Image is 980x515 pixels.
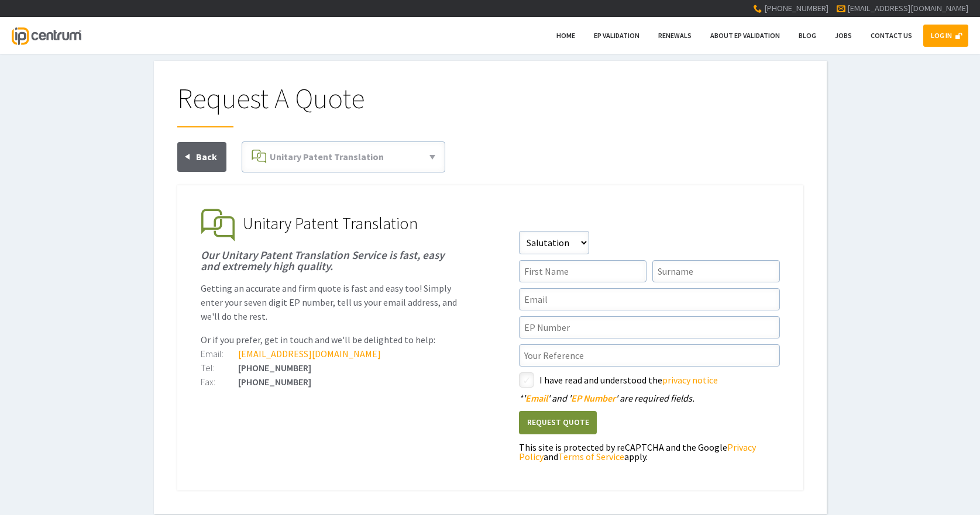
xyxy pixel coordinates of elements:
[519,344,780,367] input: Your Reference
[539,372,780,388] label: I have read and understood the
[201,333,462,347] p: Or if you prefer, get in touch and we'll be delighted to help:
[519,288,780,310] input: Email
[923,25,968,47] a: LOG IN
[703,25,788,47] a: About EP Validation
[519,443,780,461] div: This site is protected by reCAPTCHA and the Google and apply.
[827,25,859,47] a: Jobs
[519,260,647,282] input: First Name
[201,250,462,272] h1: Our Unitary Patent Translation Service is fast, easy and extremely high quality.
[270,151,384,163] span: Unitary Patent Translation
[201,377,238,386] div: Fax:
[525,392,548,404] span: Email
[847,3,968,13] a: [EMAIL_ADDRESS][DOMAIN_NAME]
[201,377,462,386] div: [PHONE_NUMBER]
[247,147,440,167] a: Unitary Patent Translation
[238,348,381,360] a: [EMAIL_ADDRESS][DOMAIN_NAME]
[177,84,803,127] h1: Request A Quote
[201,281,462,323] p: Getting an accurate and firm quote is fast and easy too! Simply enter your seven digit EP number,...
[201,363,462,372] div: [PHONE_NUMBER]
[586,25,647,47] a: EP Validation
[799,31,816,40] span: Blog
[764,3,828,13] span: [PHONE_NUMBER]
[519,441,756,462] a: Privacy Policy
[201,363,238,372] div: Tel:
[571,392,615,404] span: EP Number
[177,142,226,172] a: Back
[519,393,780,403] div: ' ' and ' ' are required fields.
[549,25,583,47] a: Home
[556,31,575,40] span: Home
[594,31,639,40] span: EP Validation
[710,31,780,40] span: About EP Validation
[835,31,852,40] span: Jobs
[863,25,920,47] a: Contact Us
[658,31,692,40] span: Renewals
[871,31,912,40] span: Contact Us
[652,260,780,282] input: Surname
[662,374,718,386] a: privacy notice
[196,151,217,163] span: Back
[201,349,238,358] div: Email:
[791,25,824,47] a: Blog
[12,17,81,54] a: IP Centrum
[519,372,534,388] label: styled-checkbox
[519,411,597,435] button: Request Quote
[243,213,418,234] span: Unitary Patent Translation
[519,316,780,338] input: EP Number
[558,451,624,462] a: Terms of Service
[651,25,699,47] a: Renewals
